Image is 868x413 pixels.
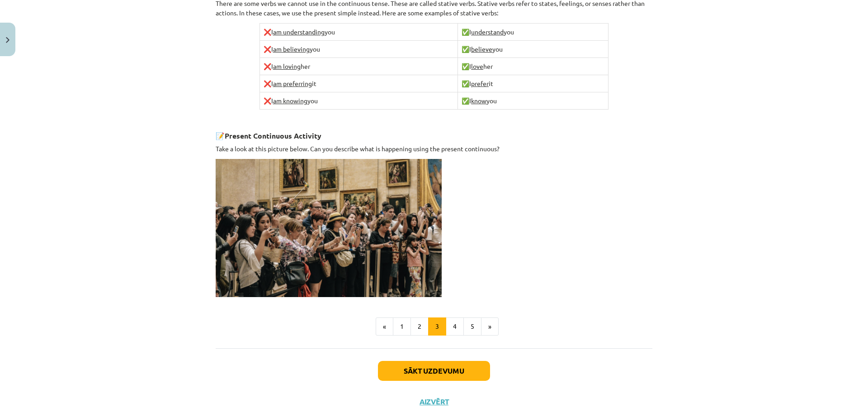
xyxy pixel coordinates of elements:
[216,144,652,154] p: Take a look at this picture below. Can you describe what is happening using the present continuous?
[471,79,489,87] u: prefer
[462,28,469,36] span: ✅
[462,79,469,87] span: ✅
[273,79,312,87] u: am preferring
[458,92,609,110] td: I you
[458,41,609,58] td: I you
[273,62,301,70] u: am loving
[273,28,325,36] u: am understanding
[458,24,609,41] td: I you
[378,361,490,381] button: Sākt uzdevumu
[259,41,458,58] td: I you
[273,96,307,105] u: am knowing
[259,58,458,75] td: I her
[458,58,609,75] td: I her
[273,45,310,53] u: am believing
[462,45,469,53] span: ✅
[462,96,469,105] span: ✅
[471,45,492,53] u: believe
[264,28,271,36] span: ❌
[264,79,271,87] span: ❌
[259,92,458,110] td: I you
[216,125,652,141] h3: 📝
[410,317,429,336] button: 2
[259,75,458,92] td: I it
[463,317,481,336] button: 5
[376,317,393,336] button: «
[481,317,499,336] button: »
[216,317,652,336] nav: Page navigation example
[428,317,446,336] button: 3
[446,317,464,336] button: 4
[225,131,321,140] strong: Present Continuous Activity
[417,397,451,406] button: Aizvērt
[471,96,486,105] u: know
[264,45,271,53] span: ❌
[471,62,483,70] u: love
[6,37,9,43] img: icon-close-lesson-0947bae3869378f0d4975bcd49f059093ad1ed9edebbc8119c70593378902aed.svg
[264,62,271,70] span: ❌
[264,96,271,105] span: ❌
[471,28,504,36] u: understand
[259,24,458,41] td: I you
[462,62,469,70] span: ✅
[458,75,609,92] td: I it
[393,317,411,336] button: 1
